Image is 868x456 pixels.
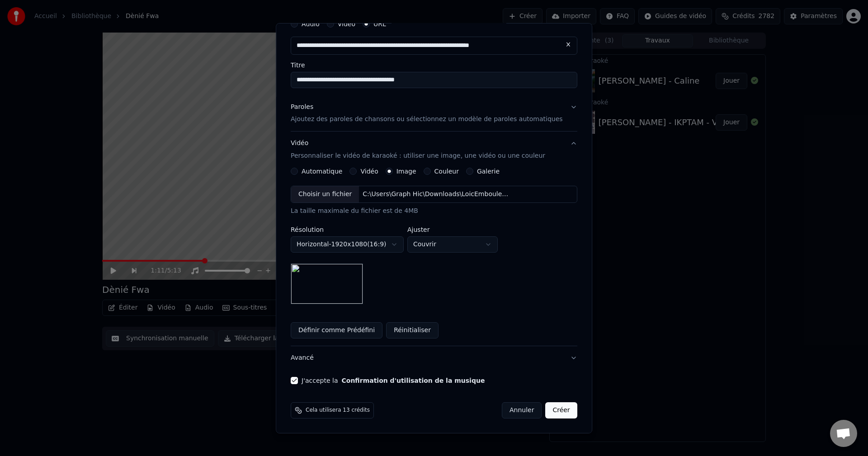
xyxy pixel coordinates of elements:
span: Cela utilisera 13 crédits [306,407,370,414]
label: Vidéo [338,20,355,27]
div: Paroles [291,102,313,111]
p: Ajoutez des paroles de chansons ou sélectionnez un modèle de paroles automatiques [291,115,563,124]
div: Vidéo [291,139,545,160]
label: URL [373,20,386,27]
button: Réinitialiser [386,322,439,338]
button: Définir comme Prédéfini [291,322,382,338]
div: C:\Users\Graph Hic\Downloads\LoicEmboule.jpg [359,190,513,199]
label: Ajuster [407,226,498,233]
label: Galerie [477,168,500,174]
button: ParolesAjoutez des paroles de chansons ou sélectionnez un modèle de paroles automatiques [291,95,577,131]
button: J'accepte la [342,377,485,384]
label: Titre [291,61,577,68]
label: Image [396,168,416,174]
button: VidéoPersonnaliser le vidéo de karaoké : utiliser une image, une vidéo ou une couleur [291,132,577,168]
label: Audio [302,20,320,27]
button: Créer [546,402,577,418]
div: La taille maximale du fichier est de 4MB [291,207,577,216]
p: Personnaliser le vidéo de karaoké : utiliser une image, une vidéo ou une couleur [291,151,545,160]
label: Automatique [302,168,342,174]
label: Vidéo [361,168,378,174]
label: Résolution [291,226,404,233]
button: Avancé [291,346,577,370]
button: Annuler [502,402,542,418]
label: J'accepte la [302,377,485,384]
label: Couleur [434,168,459,174]
div: VidéoPersonnaliser le vidéo de karaoké : utiliser une image, une vidéo ou une couleur [291,168,577,346]
div: Choisir un fichier [291,186,359,202]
